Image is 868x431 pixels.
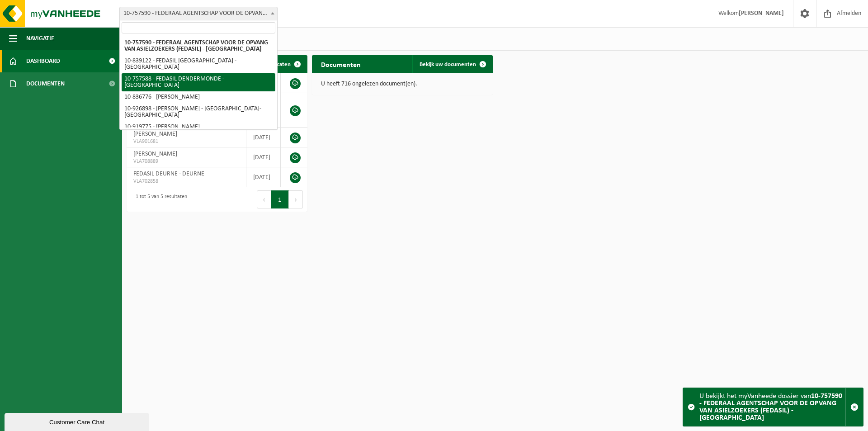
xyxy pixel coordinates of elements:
button: Next [289,190,303,208]
span: 10-757590 - FEDERAAL AGENTSCHAP VOOR DE OPVANG VAN ASIELZOEKERS (FEDASIL) - BRUSSEL [119,7,278,20]
li: 10-757590 - FEDERAAL AGENTSCHAP VOOR DE OPVANG VAN ASIELZOEKERS (FEDASIL) - [GEOGRAPHIC_DATA] [122,37,275,55]
span: [PERSON_NAME] [133,131,177,137]
span: FEDASIL DEURNE - DEURNE [133,171,204,177]
span: 10-757590 - FEDERAAL AGENTSCHAP VOOR DE OPVANG VAN ASIELZOEKERS (FEDASIL) - BRUSSEL [120,7,277,20]
span: VLA708889 [133,158,239,165]
strong: 10-757590 - FEDERAAL AGENTSCHAP VOOR DE OPVANG VAN ASIELZOEKERS (FEDASIL) - [GEOGRAPHIC_DATA] [699,393,842,422]
h2: Documenten [312,55,370,73]
span: Dashboard [26,50,60,72]
span: Navigatie [26,27,54,50]
li: 10-926898 - [PERSON_NAME] - [GEOGRAPHIC_DATA]-[GEOGRAPHIC_DATA] [122,103,275,121]
li: 10-836776 - [PERSON_NAME] [122,91,275,103]
span: VLA901681 [133,138,239,145]
span: [PERSON_NAME] [133,151,177,157]
button: 1 [271,190,289,208]
div: U bekijkt het myVanheede dossier van [699,388,845,426]
span: Bekijk uw documenten [420,62,476,67]
a: Bekijk uw documenten [412,55,492,73]
strong: [PERSON_NAME] [739,10,784,17]
li: 10-757588 - FEDASIL DENDERMONDE - [GEOGRAPHIC_DATA] [122,73,275,91]
li: 10-919775 - [PERSON_NAME] [122,121,275,133]
td: [DATE] [246,128,281,147]
span: VLA702858 [133,178,239,185]
button: Previous [257,190,271,208]
iframe: chat widget [5,411,151,431]
td: [DATE] [246,167,281,187]
p: U heeft 716 ongelezen document(en). [321,81,484,87]
td: [DATE] [246,147,281,167]
div: 1 tot 5 van 5 resultaten [131,189,187,209]
li: 10-839122 - FEDASIL [GEOGRAPHIC_DATA] - [GEOGRAPHIC_DATA] [122,55,275,73]
span: Documenten [26,72,65,95]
